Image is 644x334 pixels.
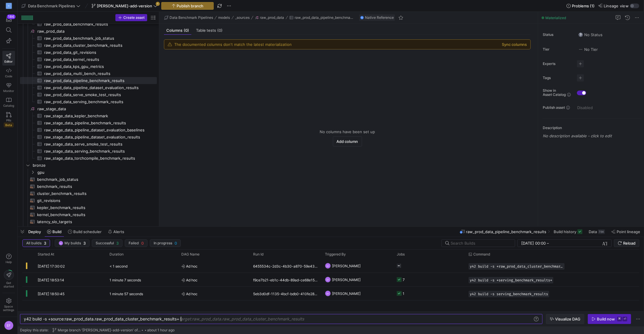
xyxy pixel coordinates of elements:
[20,84,157,91] div: Press SPACE to select this row.
[286,316,304,321] span: rk_results
[38,264,65,268] span: [DATE] 17:30:02
[163,14,215,21] button: Data Benchmark Pipelines
[403,287,404,300] div: 1
[543,88,566,97] span: Show in Asset Catalog
[20,204,157,211] a: kepler_benchmark_results​​​​​​​​​​
[20,148,157,155] div: Press SPACE to select this row.
[2,95,15,110] a: Catalog
[37,211,150,218] span: kernel_benchmark_results​​​​​​​​​​
[578,47,598,52] span: No Tier
[20,70,157,77] div: Press SPACE to select this row.
[37,197,150,204] span: git_revisions​​​​​​​​​​
[44,77,150,84] span: raw_prod_data_pipeline_benchmark_results​​​​​​​​​
[20,63,157,70] div: Press SPACE to select this row.
[2,14,15,25] button: 186
[154,241,172,245] span: In progress
[20,119,157,126] div: Press SPACE to select this row.
[543,106,565,110] span: Publish asset
[26,241,42,245] span: All builds
[2,80,15,95] a: Monitor
[253,14,286,21] button: raw_prod_data
[20,211,157,218] a: kernel_benchmark_results​​​​​​​​​​
[3,89,14,93] span: Monitor
[115,14,147,21] button: Create asset
[44,42,150,49] span: raw_prod_data_cluster_benchmark_results​​​​​​​​​
[235,16,250,20] span: _sources
[572,4,595,8] span: Problems (1)
[502,42,527,47] button: Sync columns
[2,268,15,290] button: Getstarted
[20,42,157,49] div: Press SPACE to select this row.
[360,16,364,19] img: undefined
[44,84,150,91] span: raw_prod_data_pipeline_dataset_evaluation_results​​​​​​​​​
[20,35,157,42] a: raw_prod_data_benchmark_job_status​​​​​​​​​
[20,49,157,56] a: raw_prod_data_git_revisions​​​​​​​​​
[20,183,157,190] div: Press SPACE to select this row.
[609,227,643,237] button: Point lineage
[44,91,150,98] span: raw_prod_data_serve_smoke_test_results​​​​​​​​​
[332,259,361,273] span: [PERSON_NAME]
[147,328,175,332] span: about 1 hour ago
[234,14,251,21] button: _sources
[44,227,64,237] button: Build
[20,77,157,84] div: Press SPACE to select this row.
[5,74,12,78] span: Code
[325,252,346,256] span: Triggered By
[179,316,286,321] span: target:raw_prod_data.raw_prod_data_cluster_benchma
[20,21,157,28] div: Press SPACE to select this row.
[128,316,179,321] span: luster_benchmark_results+
[37,176,150,183] span: benchmark_job_status​​​​​​​​​​
[20,155,157,162] a: raw_stage_data_torchcompile_benchmark_results​​​​​​​​​
[325,277,331,283] div: EF
[73,229,102,234] span: Build scheduler
[543,62,572,66] span: Experts
[617,317,622,321] kbd: ⌘
[20,28,157,35] a: raw_prod_data​​​​​​​​
[177,4,204,8] span: Publish branch
[365,16,394,20] span: Native Reference
[37,169,156,176] span: gpu
[617,229,640,234] span: Point lineage
[181,259,246,273] span: Ad hoc
[28,229,41,234] span: Deploy
[5,60,13,63] span: Editor
[20,2,82,10] button: Data Benchmark Pipelines
[2,110,15,130] a: PRsBeta
[217,29,223,32] span: (0)
[44,127,150,133] span: raw_stage_data_pipeline_dataset_evaluation_baselines​​​​​​​​​
[20,56,157,63] a: raw_prod_data_kernel_results​​​​​​​​​
[44,155,150,162] span: raw_stage_data_torchcompile_benchmark_results​​​​​​​​​
[20,126,157,133] div: Press SPACE to select this row.
[44,148,150,155] span: raw_stage_data_serving_benchmark_results​​​​​​​​​
[547,241,549,246] span: –
[44,21,150,28] span: raw_prod_data_benchmark_results​​​​​​​​​
[20,28,157,35] div: Press SPACE to select this row.
[578,32,602,37] span: No Status
[2,1,15,11] a: M
[37,183,150,190] span: benchmark_results​​​​​​​​​​
[20,84,157,91] a: raw_prod_data_pipeline_dataset_evaluation_results​​​​​​​​​
[4,123,14,127] span: Beta
[55,239,89,247] button: EFMy builds3
[253,252,263,256] span: Run Id
[58,328,141,332] span: Merge branch '[PERSON_NAME]-add-version' of [URL][DOMAIN_NAME] into [PERSON_NAME]-add-version
[20,204,157,211] div: Press SPACE to select this row.
[20,218,157,225] a: latency_slo_targets​​​​​​​​​​
[38,252,54,256] span: Started At
[105,227,127,237] button: Alerts
[20,328,49,332] span: Deploy this state:
[20,133,157,141] div: Press SPACE to select this row.
[623,241,635,246] span: Reload
[196,29,223,32] span: Table tests
[20,70,157,77] a: raw_prod_data_multi_bench_results​​​​​​​​​
[44,120,150,126] span: raw_stage_data_pipeline_benchmark_results​​​​​​​​​
[325,290,331,296] div: EF
[44,56,150,63] span: raw_prod_data_kernel_results​​​​​​​​​
[543,76,572,80] span: Tags
[3,305,14,312] span: Space settings
[109,252,124,256] span: Duration
[2,251,15,266] button: Help
[586,227,608,237] button: Data78K
[545,16,566,20] span: Materialized
[2,66,15,80] a: Code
